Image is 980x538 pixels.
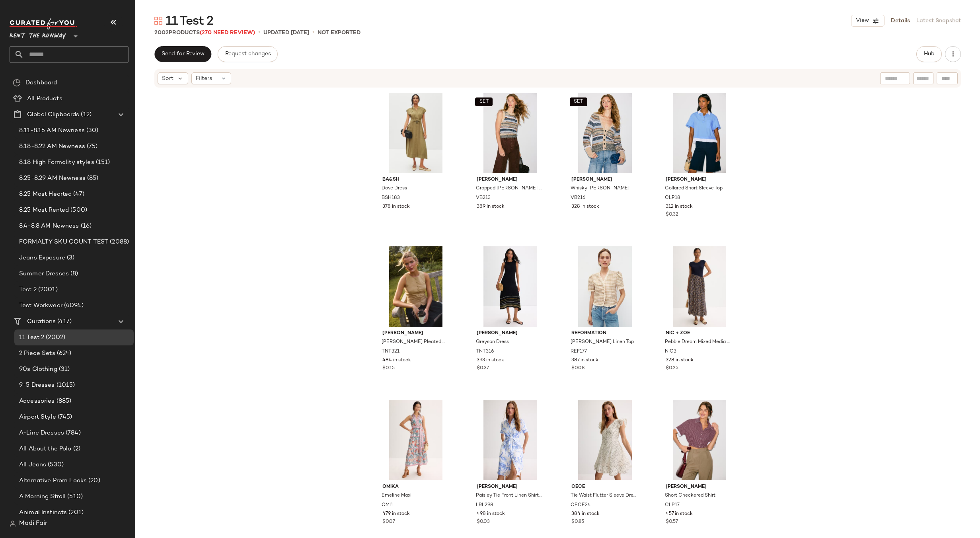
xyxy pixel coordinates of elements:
[10,18,77,29] img: cfy_white_logo.C9jOOHJF.svg
[476,492,543,499] span: Paisley Tie Front Linen Shirtdress
[476,185,543,192] span: Cropped [PERSON_NAME] Knit Tank
[477,203,505,211] span: 389 in stock
[312,28,314,37] span: •
[382,330,450,337] span: [PERSON_NAME]
[571,185,629,192] span: Whisky [PERSON_NAME]
[666,365,678,372] span: $0.25
[258,28,260,37] span: •
[382,195,400,202] span: BSH183
[665,348,676,355] span: NIC3
[470,400,550,480] img: LRL298.jpg
[382,357,411,364] span: 484 in stock
[196,74,212,83] span: Filters
[571,330,639,337] span: Reformation
[19,285,37,294] span: Test 2
[382,185,407,192] span: Dove Dress
[470,93,550,173] img: VB213.jpg
[382,348,399,355] span: TNT321
[476,502,493,509] span: LRL298
[162,74,173,83] span: Sort
[56,413,72,422] span: (745)
[659,246,739,327] img: NIC3.jpg
[382,339,449,346] span: [PERSON_NAME] Pleated Combo Dress
[19,190,72,199] span: 8.25 Most Hearted
[571,339,634,346] span: [PERSON_NAME] Linen Top
[666,203,693,211] span: 312 in stock
[69,206,87,215] span: (500)
[382,502,393,509] span: OMI1
[19,476,87,485] span: Alternative Prom Looks
[19,349,55,358] span: 2 Piece Sets
[476,339,509,346] span: Greyson Dress
[72,444,80,454] span: (2)
[79,222,92,231] span: (16)
[659,400,739,480] img: CLP17.jpg
[19,492,66,501] span: A Morning Stroll
[85,142,98,151] span: (75)
[916,46,942,62] button: Hub
[666,483,733,491] span: [PERSON_NAME]
[570,97,587,106] button: SET
[891,17,910,25] a: Details
[161,51,205,57] span: Send for Review
[44,333,65,342] span: (2002)
[659,93,739,173] img: CLP18.jpg
[218,46,277,62] button: Request changes
[382,365,395,372] span: $0.15
[200,30,255,36] span: (270 Need Review)
[72,190,84,199] span: (47)
[55,381,75,390] span: (1015)
[571,483,639,491] span: CeCe
[10,520,16,527] img: svg%3e
[224,51,271,57] span: Request changes
[27,110,79,119] span: Global Clipboards
[571,348,587,355] span: REF177
[477,483,544,491] span: [PERSON_NAME]
[65,253,74,263] span: (3)
[475,97,493,106] button: SET
[19,397,55,406] span: Accessories
[19,174,86,183] span: 8.25-8.29 AM Newness
[19,158,94,167] span: 8.18 High Formality styles
[27,94,62,103] span: All Products
[851,15,885,27] button: View
[13,79,21,87] img: svg%3e
[470,246,550,327] img: TNT316.jpg
[565,400,645,480] img: CECE34.jpg
[565,93,645,173] img: VB216.jpg
[10,27,66,41] span: Rent the Runway
[154,46,211,62] button: Send for Review
[56,317,72,326] span: (417)
[477,357,504,364] span: 393 in stock
[67,508,84,517] span: (201)
[382,519,395,526] span: $0.07
[665,339,732,346] span: Pebble Dream Mixed Media Dress
[665,492,715,499] span: Short Checkered Shirt
[19,126,85,135] span: 8.11-8.15 AM Newness
[376,93,456,173] img: BSH183.jpg
[665,185,723,192] span: Collared Short Sleeve Top
[19,429,64,438] span: A-Line Dresses
[479,99,489,105] span: SET
[154,30,169,36] span: 2002
[25,78,57,88] span: Dashboard
[19,238,108,247] span: FORMALTY SKU COUNT TEST
[477,365,489,372] span: $0.37
[571,176,639,183] span: [PERSON_NAME]
[37,285,58,294] span: (2001)
[571,195,585,202] span: VB216
[376,400,456,480] img: OMI1.jpg
[571,365,584,372] span: $0.08
[87,476,100,485] span: (20)
[57,365,70,374] span: (31)
[666,519,678,526] span: $0.57
[62,301,84,310] span: (4094)
[855,18,869,24] span: View
[665,502,680,509] span: CLP17
[263,29,309,37] p: updated [DATE]
[476,348,494,355] span: TNT316
[94,158,110,167] span: (151)
[19,253,65,263] span: Jeans Exposure
[382,511,410,518] span: 479 in stock
[571,502,591,509] span: CECE34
